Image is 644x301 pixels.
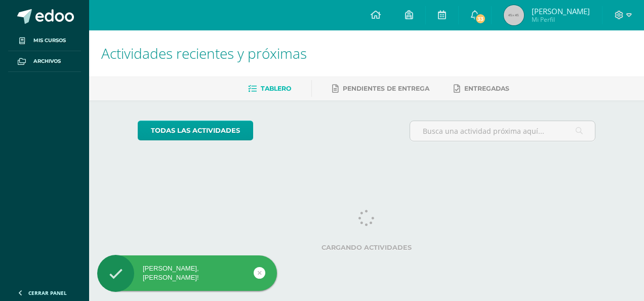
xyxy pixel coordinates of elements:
span: Entregadas [464,85,509,92]
a: Tablero [248,81,291,97]
a: Entregadas [454,81,509,97]
label: Cargando actividades [138,244,596,251]
span: Mis cursos [33,36,66,45]
input: Busca una actividad próxima aquí... [410,121,595,141]
span: [PERSON_NAME] [532,6,590,16]
span: Tablero [261,85,291,92]
a: Mis cursos [8,30,81,51]
a: todas las Actividades [138,121,253,140]
span: 33 [475,13,486,24]
img: 45x45 [504,5,524,25]
span: Cerrar panel [28,289,67,296]
span: Archivos [33,57,61,65]
span: Pendientes de entrega [343,85,429,92]
a: Archivos [8,51,81,72]
span: Actividades recientes y próximas [101,44,307,63]
a: Pendientes de entrega [332,81,429,97]
div: [PERSON_NAME], [PERSON_NAME]! [97,264,277,282]
span: Mi Perfil [532,15,590,24]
